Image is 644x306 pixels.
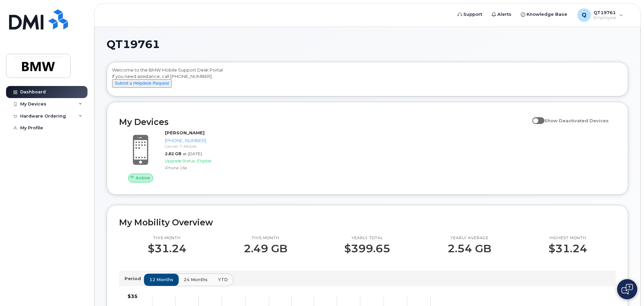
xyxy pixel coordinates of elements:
span: at [DATE] [183,151,202,156]
h2: My Devices [119,117,529,127]
p: 2.49 GB [244,243,287,255]
p: Period [124,275,144,282]
p: Yearly total [344,235,390,241]
p: $31.24 [548,243,587,255]
div: iPhone 16e [165,165,235,171]
p: $399.65 [344,243,390,255]
p: Highest month [548,235,587,241]
span: Active [136,175,150,181]
p: This month [244,235,287,241]
p: This month [148,235,186,241]
p: Yearly average [448,235,491,241]
div: Welcome to the BMW Mobile Support Desk Portal If you need assistance, call [PHONE_NUMBER]. [112,67,623,94]
span: 24 months [184,276,208,283]
p: $31.24 [148,243,186,255]
div: Carrier: T-Mobile [165,143,235,149]
a: Submit a Helpdesk Request [112,80,172,86]
input: Show Deactivated Devices [532,114,538,120]
span: YTD [218,276,228,283]
img: Open chat [621,284,633,295]
span: Upgrade Status: [165,158,196,163]
span: Show Deactivated Devices [544,118,609,123]
strong: [PERSON_NAME] [165,130,205,135]
a: Active[PERSON_NAME][PHONE_NUMBER]Carrier: T-Mobile2.82 GBat [DATE]Upgrade Status:EligibleiPhone 16e [119,130,237,182]
span: Eligible [197,158,211,163]
div: [PHONE_NUMBER] [165,137,235,144]
h2: My Mobility Overview [119,217,616,227]
button: Submit a Helpdesk Request [112,79,172,88]
tspan: $35 [128,293,138,299]
span: QT19761 [107,39,160,49]
span: 2.82 GB [165,151,181,156]
p: 2.54 GB [448,243,491,255]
